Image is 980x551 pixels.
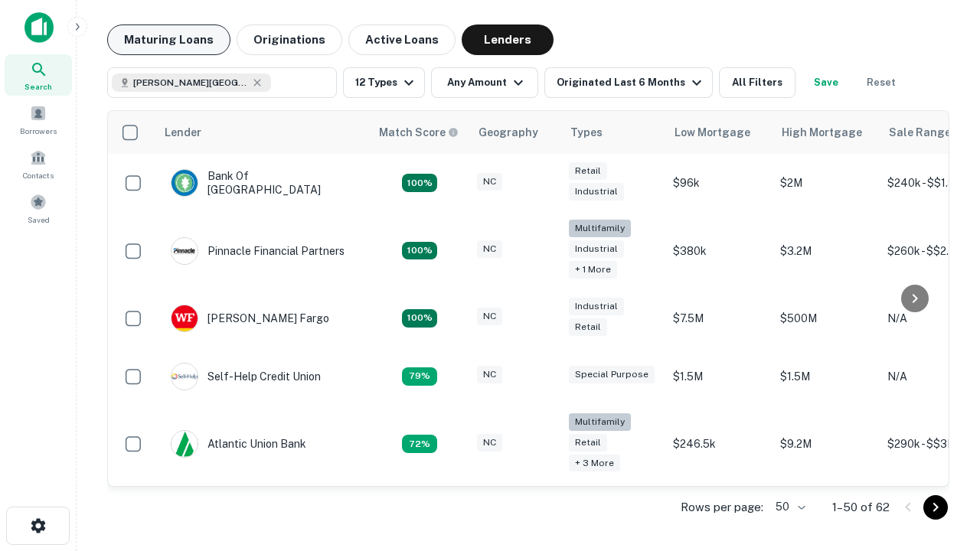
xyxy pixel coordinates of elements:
[569,413,631,431] div: Multifamily
[402,242,437,260] div: Matching Properties: 25, hasApolloMatch: undefined
[557,73,706,92] div: Originated Last 6 Months
[802,67,851,98] button: Save your search to get updates of matches that match your search criteria.
[675,123,750,142] div: Low Mortgage
[379,124,456,141] h6: Match Score
[569,318,607,336] div: Retail
[165,123,201,142] div: Lender
[462,24,554,55] button: Lenders
[24,80,52,93] span: Search
[155,111,370,154] th: Lender
[665,289,773,347] td: $7.5M
[477,240,502,258] div: NC
[889,123,951,142] div: Sale Range
[133,76,248,90] span: [PERSON_NAME][GEOGRAPHIC_DATA], [GEOGRAPHIC_DATA]
[20,125,57,137] span: Borrowers
[769,496,808,518] div: 50
[343,67,425,98] button: 12 Types
[479,123,538,142] div: Geography
[171,305,329,332] div: [PERSON_NAME] Fargo
[402,367,437,386] div: Matching Properties: 11, hasApolloMatch: undefined
[469,111,561,154] th: Geography
[773,347,880,406] td: $1.5M
[477,308,502,325] div: NC
[171,237,345,265] div: Pinnacle Financial Partners
[665,212,773,289] td: $380k
[171,169,354,197] div: Bank Of [GEOGRAPHIC_DATA]
[773,154,880,212] td: $2M
[665,347,773,406] td: $1.5M
[773,111,880,154] th: High Mortgage
[569,298,624,315] div: Industrial
[569,434,607,452] div: Retail
[569,220,631,237] div: Multifamily
[570,123,603,142] div: Types
[379,124,459,141] div: Capitalize uses an advanced AI algorithm to match your search with the best lender. The match sco...
[477,366,502,383] div: NC
[773,212,880,289] td: $3.2M
[171,431,198,457] img: picture
[569,240,624,258] div: Industrial
[719,67,795,98] button: All Filters
[569,261,617,279] div: + 1 more
[569,183,624,201] div: Industrial
[477,173,502,191] div: NC
[171,170,198,196] img: picture
[348,24,456,55] button: Active Loans
[171,363,321,390] div: Self-help Credit Union
[402,174,437,192] div: Matching Properties: 14, hasApolloMatch: undefined
[402,309,437,328] div: Matching Properties: 14, hasApolloMatch: undefined
[857,67,906,98] button: Reset
[923,495,948,520] button: Go to next page
[237,24,342,55] button: Originations
[832,498,890,517] p: 1–50 of 62
[28,214,50,226] span: Saved
[107,24,230,55] button: Maturing Loans
[171,305,198,331] img: picture
[665,154,773,212] td: $96k
[171,430,306,458] div: Atlantic Union Bank
[903,380,980,453] iframe: Chat Widget
[569,455,620,472] div: + 3 more
[431,67,538,98] button: Any Amount
[370,111,469,154] th: Capitalize uses an advanced AI algorithm to match your search with the best lender. The match sco...
[681,498,763,517] p: Rows per page:
[782,123,862,142] div: High Mortgage
[477,434,502,452] div: NC
[544,67,713,98] button: Originated Last 6 Months
[5,187,72,229] a: Saved
[569,162,607,180] div: Retail
[402,435,437,453] div: Matching Properties: 10, hasApolloMatch: undefined
[5,99,72,140] a: Borrowers
[5,54,72,96] a: Search
[171,238,198,264] img: picture
[24,12,54,43] img: capitalize-icon.png
[773,289,880,347] td: $500M
[5,143,72,184] a: Contacts
[665,111,773,154] th: Low Mortgage
[773,406,880,483] td: $9.2M
[171,364,198,390] img: picture
[561,111,665,154] th: Types
[23,169,54,181] span: Contacts
[665,406,773,483] td: $246.5k
[569,366,655,383] div: Special Purpose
